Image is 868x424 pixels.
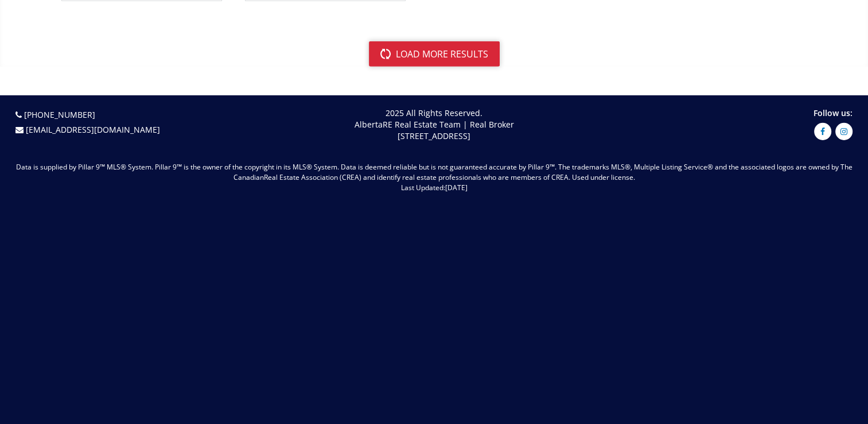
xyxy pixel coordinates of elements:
[16,162,853,182] span: Data is supplied by Pillar 9™ MLS® System. Pillar 9™ is the owner of the copyright in its MLS® Sy...
[398,130,470,141] span: [STREET_ADDRESS]
[369,41,500,67] button: load more results
[24,109,95,120] a: [PHONE_NUMBER]
[227,107,641,142] p: 2025 All Rights Reserved. AlbertaRE Real Estate Team | Real Broker
[813,107,853,118] span: Follow us:
[11,183,857,193] p: Last Updated:
[445,183,468,192] span: [DATE]
[264,172,635,182] span: Real Estate Association (CREA) and identify real estate professionals who are members of CREA. Us...
[26,124,160,135] a: [EMAIL_ADDRESS][DOMAIN_NAME]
